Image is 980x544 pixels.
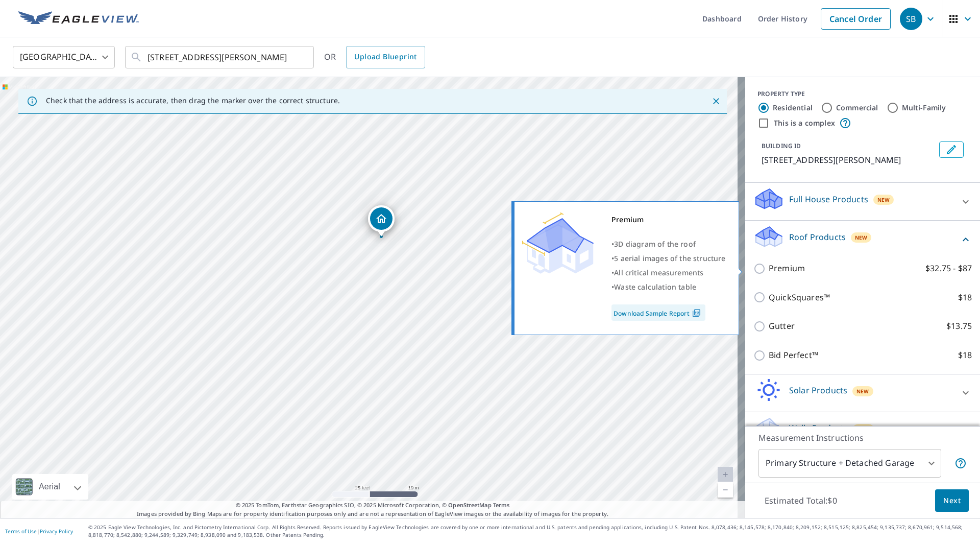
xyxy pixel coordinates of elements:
p: Walls Products [789,422,848,434]
div: Roof ProductsNew [753,225,972,254]
span: 3D diagram of the roof [614,239,696,249]
p: $18 [958,291,972,304]
button: Next [935,489,969,512]
span: New [877,196,890,204]
p: Premium [769,262,805,275]
span: Waste calculation table [614,282,696,292]
a: Terms of Use [5,528,37,535]
span: Upload Blueprint [354,51,416,63]
button: Edit building 1 [939,141,964,158]
a: Privacy Policy [40,528,73,535]
div: Solar ProductsNew [753,379,972,408]
div: [GEOGRAPHIC_DATA] [13,43,115,72]
p: Measurement Instructions [758,432,967,444]
p: Estimated Total: $0 [756,489,845,512]
img: Pdf Icon [690,309,703,318]
p: Full House Products [789,193,868,205]
span: Next [943,494,961,507]
div: SB [900,8,922,30]
span: New [855,233,868,242]
label: This is a complex [774,118,835,128]
a: Current Level 20, Zoom Out [718,482,733,498]
div: Premium [611,212,726,227]
p: Roof Products [789,231,846,243]
div: • [611,280,726,294]
span: Your report will include the primary structure and a detached garage if one exists. [954,457,967,469]
div: OR [324,46,425,68]
a: Current Level 20, Zoom In Disabled [718,467,733,482]
div: PROPERTY TYPE [757,89,968,99]
label: Multi-Family [902,103,946,113]
a: Terms [493,501,510,509]
div: • [611,251,726,266]
div: Dropped pin, building 1, Residential property, 80 Grotto St S Saint Paul, MN 55105 [368,205,395,237]
label: Commercial [836,103,878,113]
span: 5 aerial images of the structure [614,253,725,263]
div: Aerial [12,474,88,500]
p: $32.75 - $87 [925,262,972,275]
div: Aerial [36,474,63,500]
a: Upload Blueprint [346,46,425,68]
p: © 2025 Eagle View Technologies, Inc. and Pictometry International Corp. All Rights Reserved. Repo... [88,524,975,539]
p: Solar Products [789,384,847,396]
p: Bid Perfect™ [769,349,818,362]
div: Full House ProductsNew [753,187,972,216]
p: $13.75 [946,320,972,333]
div: • [611,237,726,251]
span: All critical measurements [614,268,703,277]
p: BUILDING ID [762,141,801,150]
button: Close [709,94,723,108]
a: OpenStreetMap [448,501,491,509]
div: Primary Structure + Detached Garage [758,449,941,478]
p: QuickSquares™ [769,291,830,304]
p: [STREET_ADDRESS][PERSON_NAME] [762,154,935,166]
a: Cancel Order [821,8,891,30]
img: Premium [522,212,594,274]
label: Residential [773,103,813,113]
p: Gutter [769,320,795,333]
span: © 2025 TomTom, Earthstar Geographics SIO, © 2025 Microsoft Corporation, © [236,501,510,510]
p: | [5,528,73,534]
span: New [857,425,870,433]
p: $18 [958,349,972,362]
input: Search by address or latitude-longitude [148,43,293,72]
a: Download Sample Report [611,304,705,321]
p: Check that the address is accurate, then drag the marker over the correct structure. [46,96,340,105]
img: EV Logo [18,11,139,27]
span: New [856,387,869,395]
div: • [611,266,726,280]
div: Walls ProductsNew [753,416,972,445]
